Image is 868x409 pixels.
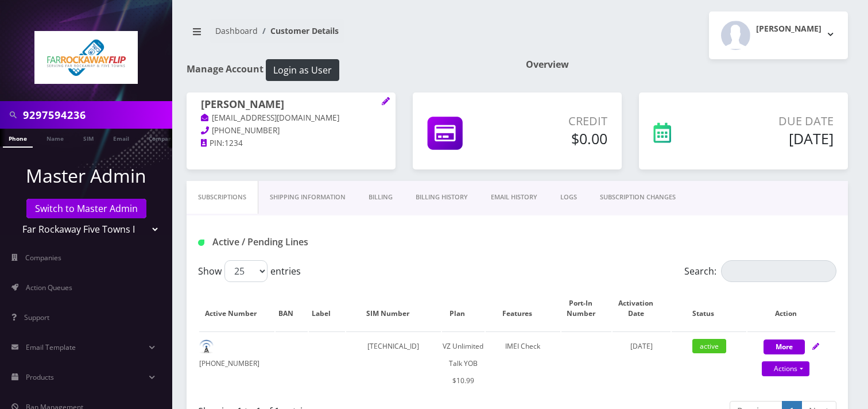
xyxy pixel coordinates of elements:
button: Login as User [266,59,339,81]
span: active [692,339,726,353]
button: [PERSON_NAME] [709,11,848,59]
li: Customer Details [258,25,339,37]
th: Label: activate to sort column ascending [309,287,345,330]
span: 1234 [224,138,243,148]
th: BAN: activate to sort column ascending [276,287,308,330]
nav: breadcrumb [187,19,509,52]
img: default.png [199,339,214,354]
a: SUBSCRIPTION CHANGES [588,181,687,214]
h1: Active / Pending Lines [198,237,400,248]
td: [TECHNICAL_ID] [346,331,441,395]
h5: [DATE] [719,130,834,147]
a: LOGS [549,181,588,214]
span: Action Queues [26,283,72,292]
a: EMAIL HISTORY [479,181,549,214]
span: Support [24,312,49,322]
a: Subscriptions [187,181,258,214]
span: [PHONE_NUMBER] [212,125,280,136]
th: Active Number: activate to sort column ascending [199,287,274,330]
img: Far Rockaway Five Towns Flip [34,31,138,84]
input: Search in Company [23,104,169,126]
th: Features: activate to sort column ascending [486,287,561,330]
a: Dashboard [215,25,258,36]
a: Switch to Master Admin [26,199,146,218]
label: Search: [684,260,836,282]
input: Search: [721,260,836,282]
label: Show entries [198,260,301,282]
th: Port-In Number: activate to sort column ascending [561,287,611,330]
th: Plan: activate to sort column ascending [442,287,485,330]
td: [PHONE_NUMBER] [199,331,274,395]
a: PIN: [201,138,224,149]
select: Showentries [224,260,268,282]
h5: $0.00 [509,130,607,147]
a: Actions [762,361,809,376]
th: Status: activate to sort column ascending [672,287,747,330]
button: More [764,339,805,354]
th: Action: activate to sort column ascending [747,287,835,330]
p: Credit [509,113,607,130]
div: IMEI Check [486,338,561,355]
th: SIM Number: activate to sort column ascending [346,287,441,330]
a: SIM [77,129,99,146]
h2: [PERSON_NAME] [756,24,821,34]
th: Activation Date: activate to sort column ascending [613,287,670,330]
a: Billing History [404,181,479,214]
h1: [PERSON_NAME] [201,98,381,112]
h1: Overview [526,59,848,70]
a: Shipping Information [258,181,357,214]
img: Active / Pending Lines [198,240,204,246]
a: Billing [357,181,404,214]
span: Products [26,372,54,382]
a: Company [143,129,181,146]
span: Companies [25,253,61,263]
span: [DATE] [630,341,653,351]
td: VZ Unlimited Talk YOB $10.99 [442,331,485,395]
a: Name [41,129,69,146]
a: Email [107,129,135,146]
span: Email Template [26,342,76,352]
a: Login as User [263,63,339,75]
p: Due Date [719,113,834,130]
a: [EMAIL_ADDRESS][DOMAIN_NAME] [201,113,339,124]
h1: Manage Account [187,59,509,81]
a: Phone [3,129,33,148]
